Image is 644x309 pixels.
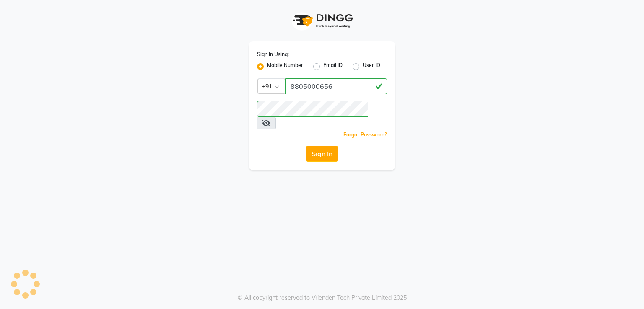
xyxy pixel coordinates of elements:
[363,62,380,72] label: User ID
[257,51,289,58] label: Sign In Using:
[306,146,338,162] button: Sign In
[257,101,368,117] input: Username
[343,131,387,138] a: Forgot Password?
[288,8,356,33] img: logo1.svg
[267,62,303,72] label: Mobile Number
[285,78,387,94] input: Username
[323,62,343,72] label: Email ID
